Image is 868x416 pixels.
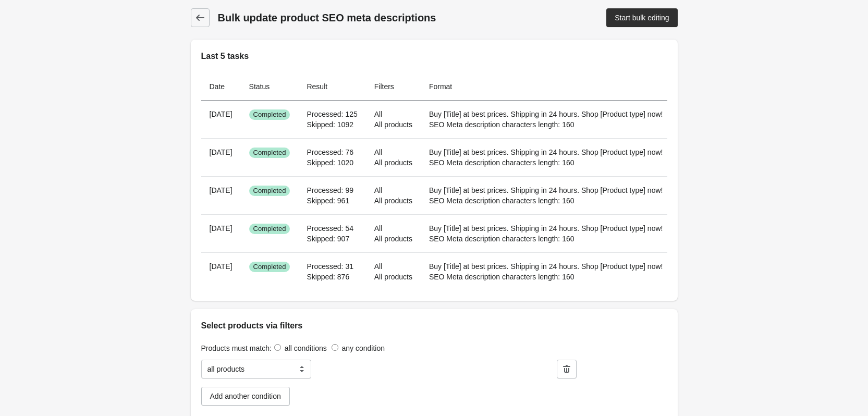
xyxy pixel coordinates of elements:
td: All All products [366,138,421,176]
td: Processed: 76 Skipped: 1020 [298,138,365,176]
td: Buy [Title] at best prices. Shipping in 24 hours. Shop [Product type] now! SEO Meta description c... [421,101,671,138]
th: [DATE] [201,138,241,176]
th: Result [298,73,365,101]
a: Start bulk editing [606,8,677,27]
div: Start bulk editing [615,14,669,22]
th: Date [201,73,241,101]
div: Add another condition [210,392,281,400]
th: [DATE] [201,252,241,290]
label: any condition [342,344,385,352]
td: All All products [366,176,421,214]
div: Products must match: [201,342,667,353]
label: all conditions [285,344,327,352]
h2: Select products via filters [201,320,667,332]
td: Processed: 125 Skipped: 1092 [298,101,365,138]
td: Processed: 31 Skipped: 876 [298,252,365,290]
span: Completed [249,262,290,272]
h1: Bulk update product SEO meta descriptions [218,10,513,25]
td: Processed: 99 Skipped: 961 [298,176,365,214]
th: [DATE] [201,214,241,252]
td: All All products [366,214,421,252]
span: Completed [249,186,290,196]
h2: Last 5 tasks [201,50,667,63]
button: Add another condition [201,387,290,406]
span: Completed [249,148,290,158]
th: [DATE] [201,101,241,138]
td: All All products [366,252,421,290]
td: Buy [Title] at best prices. Shipping in 24 hours. Shop [Product type] now! SEO Meta description c... [421,252,671,290]
th: Filters [366,73,421,101]
td: Buy [Title] at best prices. Shipping in 24 hours. Shop [Product type] now! SEO Meta description c... [421,214,671,252]
td: Processed: 54 Skipped: 907 [298,214,365,252]
td: Buy [Title] at best prices. Shipping in 24 hours. Shop [Product type] now! SEO Meta description c... [421,138,671,176]
th: Status [241,73,299,101]
td: All All products [366,101,421,138]
td: Buy [Title] at best prices. Shipping in 24 hours. Shop [Product type] now! SEO Meta description c... [421,176,671,214]
th: [DATE] [201,176,241,214]
th: Format [421,73,671,101]
span: Completed [249,224,290,234]
span: Completed [249,109,290,120]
